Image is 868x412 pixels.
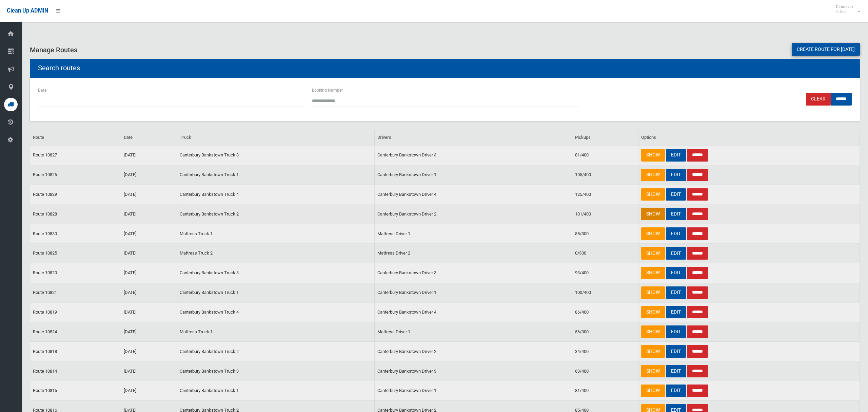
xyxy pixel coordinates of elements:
td: Canterbury Bankstown Truck 3 [177,361,375,381]
a: EDIT [666,325,686,338]
td: Canterbury Bankstown Driver 4 [374,185,572,204]
td: [DATE] [121,185,177,204]
td: 85/300 [572,224,638,244]
td: Canterbury Bankstown Driver 2 [374,204,572,224]
td: 100/400 [572,283,638,302]
a: EDIT [666,345,686,358]
td: Route 10814 [30,361,121,381]
td: Canterbury Bankstown Truck 2 [177,204,375,224]
a: EDIT [666,286,686,299]
a: EDIT [666,208,686,220]
td: Canterbury Bankstown Driver 1 [374,283,572,302]
td: [DATE] [121,361,177,381]
td: 105/400 [572,165,638,185]
td: [DATE] [121,381,177,400]
td: Canterbury Bankstown Driver 3 [374,263,572,283]
span: Clean Up ADMIN [7,7,48,14]
td: Canterbury Bankstown Truck 4 [177,185,375,204]
a: EDIT [666,227,686,240]
td: Canterbury Bankstown Driver 4 [374,302,572,322]
td: [DATE] [121,283,177,302]
th: Pickups [572,130,638,145]
td: Route 10824 [30,322,121,342]
td: Route 10818 [30,342,121,361]
td: Route 10828 [30,204,121,224]
td: Canterbury Bankstown Driver 2 [374,342,572,361]
th: Truck [177,130,375,145]
td: Mattress Driver 2 [374,244,572,263]
td: Route 10815 [30,381,121,400]
td: Canterbury Bankstown Truck 3 [177,145,375,165]
td: Route 10820 [30,263,121,283]
td: Canterbury Bankstown Driver 1 [374,381,572,400]
th: Drivers [374,130,572,145]
td: Route 10830 [30,224,121,244]
td: Mattress Driver 1 [374,224,572,244]
td: Mattress Driver 1 [374,322,572,342]
td: Canterbury Bankstown Truck 1 [177,381,375,400]
td: [DATE] [121,204,177,224]
td: Canterbury Bankstown Driver 3 [374,145,572,165]
label: Date [38,87,46,94]
header: Search routes [30,61,88,75]
td: [DATE] [121,165,177,185]
td: [DATE] [121,224,177,244]
a: EDIT [666,306,686,319]
a: EDIT [666,149,686,162]
td: Canterbury Bankstown Truck 2 [177,342,375,361]
td: [DATE] [121,145,177,165]
td: [DATE] [121,302,177,322]
td: [DATE] [121,244,177,263]
a: SHOW [641,286,665,299]
td: Route 10825 [30,244,121,263]
td: 0/300 [572,244,638,263]
a: SHOW [641,208,665,220]
th: Date [121,130,177,145]
a: SHOW [641,365,665,377]
a: Clear [806,93,831,106]
a: EDIT [666,169,686,181]
small: Admin [836,9,853,14]
th: Route [30,130,121,145]
td: 81/400 [572,381,638,400]
a: SHOW [641,169,665,181]
td: [DATE] [121,342,177,361]
td: Route 10826 [30,165,121,185]
td: 56/300 [572,322,638,342]
a: SHOW [641,149,665,162]
a: EDIT [666,267,686,279]
td: 81/400 [572,145,638,165]
td: Mattress Truck 1 [177,224,375,244]
a: SHOW [641,267,665,279]
td: Mattress Truck 1 [177,322,375,342]
a: SHOW [641,227,665,240]
a: SHOW [641,247,665,260]
td: [DATE] [121,322,177,342]
td: [DATE] [121,263,177,283]
a: EDIT [666,188,686,201]
td: Canterbury Bankstown Driver 3 [374,361,572,381]
td: Mattress Truck 2 [177,244,375,263]
td: Route 10819 [30,302,121,322]
td: Route 10829 [30,185,121,204]
a: EDIT [666,247,686,260]
td: Canterbury Bankstown Driver 1 [374,165,572,185]
td: Canterbury Bankstown Truck 1 [177,165,375,185]
td: 63/400 [572,361,638,381]
a: Create route for [DATE] [792,43,860,56]
a: SHOW [641,345,665,358]
td: 34/400 [572,342,638,361]
label: Booking Number [312,87,343,94]
a: SHOW [641,325,665,338]
td: Route 10821 [30,283,121,302]
td: 93/400 [572,263,638,283]
td: Route 10827 [30,145,121,165]
a: SHOW [641,188,665,201]
a: EDIT [666,385,686,397]
td: Canterbury Bankstown Truck 1 [177,283,375,302]
td: 125/400 [572,185,638,204]
td: 86/400 [572,302,638,322]
td: Canterbury Bankstown Truck 3 [177,263,375,283]
td: 101/400 [572,204,638,224]
span: Clean Up [832,4,860,14]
